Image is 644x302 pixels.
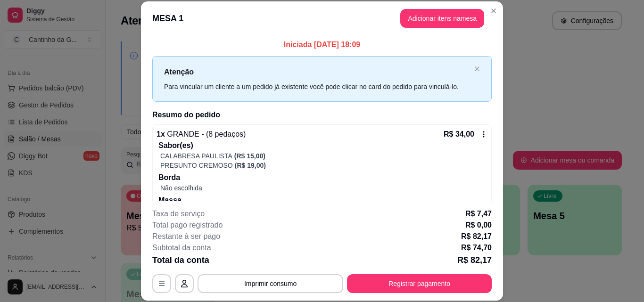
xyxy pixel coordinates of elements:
p: R$ 82,17 [457,253,492,267]
p: PRESUNTO CREMOSO [160,161,233,170]
p: R$ 82,17 [461,231,492,242]
p: 1 x [157,129,246,140]
button: Close [486,3,501,18]
p: R$ 74,70 [461,242,492,253]
button: close [474,66,480,72]
p: Sabor(es) [158,140,487,151]
button: Registrar pagamento [347,274,492,293]
p: Massa [158,195,487,206]
p: (R$ 15,00) [234,151,265,161]
span: GRANDE - (8 pedaços) [165,130,246,138]
p: Atenção [164,66,471,78]
p: CALABRESA PAULISTA [160,151,232,161]
p: Iniciada [DATE] 18:09 [152,39,492,50]
p: Total da conta [152,253,209,267]
p: R$ 34,00 [444,129,474,140]
span: close [474,66,480,72]
p: Taxa de serviço [152,208,205,220]
div: Para vincular um cliente a um pedido já existente você pode clicar no card do pedido para vinculá... [164,82,471,92]
p: R$ 0,00 [465,220,492,231]
p: Total pago registrado [152,220,223,231]
p: R$ 7,47 [465,208,492,220]
p: Borda [158,172,487,183]
header: MESA 1 [141,1,503,35]
p: (R$ 19,00) [235,161,266,170]
button: Adicionar itens namesa [400,9,484,28]
button: Imprimir consumo [198,274,343,293]
p: Não escolhida [160,183,487,193]
h2: Resumo do pedido [152,109,492,121]
p: Restante à ser pago [152,231,220,242]
p: Subtotal da conta [152,242,211,253]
